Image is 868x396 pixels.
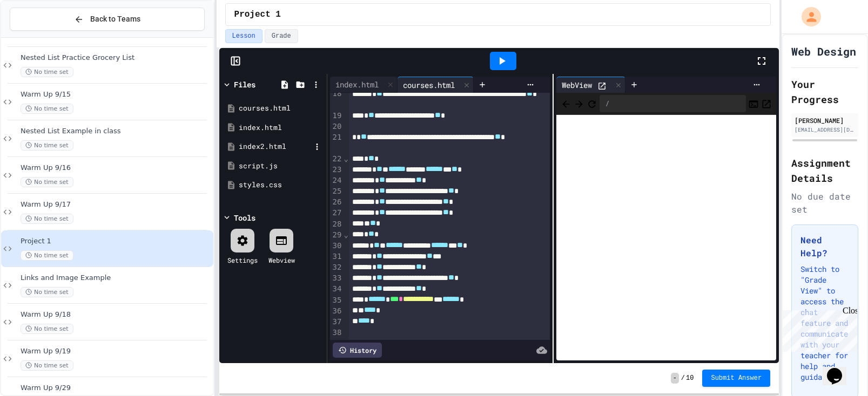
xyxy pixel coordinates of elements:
button: Lesson [225,29,263,43]
div: WebView [556,77,625,93]
button: Submit Answer [702,370,770,387]
span: - [671,373,679,384]
span: No time set [21,177,73,187]
span: Warm Up 9/15 [21,90,211,99]
button: Refresh [587,97,597,110]
div: 20 [330,121,344,132]
span: No time set [21,67,73,77]
div: Tools [234,212,255,223]
div: index.html [239,122,323,133]
span: Project 1 [234,8,281,21]
div: courses.html [239,103,323,114]
div: script.js [239,161,323,172]
div: / [600,95,746,112]
button: Open in new tab [761,97,772,110]
div: 38 [330,327,344,338]
span: / [681,374,685,383]
div: index.html [330,77,398,93]
div: WebView [556,79,597,91]
div: 37 [330,317,344,327]
div: 18 [330,88,344,110]
div: 32 [330,262,344,273]
span: No time set [21,104,73,114]
h3: Need Help? [800,234,849,260]
div: 21 [330,132,344,154]
div: Chat with us now!Close [4,4,75,69]
div: 35 [330,295,344,306]
span: Warm Up 9/17 [21,200,211,209]
div: 26 [330,197,344,208]
div: styles.css [239,180,323,190]
div: [EMAIL_ADDRESS][DOMAIN_NAME] [795,126,855,134]
div: 30 [330,241,344,251]
div: Settings [227,255,258,265]
span: Warm Up 9/18 [21,310,211,319]
div: courses.html [398,77,474,93]
span: Forward [574,97,584,110]
iframe: Web Preview [556,115,776,361]
span: No time set [21,287,73,297]
button: Grade [265,29,298,43]
span: Nested List Example in class [21,127,211,136]
div: courses.html [398,79,460,91]
div: History [333,343,382,358]
h1: Web Design [791,44,856,59]
span: Warm Up 9/29 [21,384,211,393]
iframe: chat widget [778,306,857,352]
span: Project 1 [21,237,211,246]
span: Warm Up 9/16 [21,163,211,173]
div: 29 [330,230,344,241]
div: 36 [330,306,344,317]
span: No time set [21,140,73,151]
span: 10 [686,374,694,383]
span: No time set [21,214,73,224]
div: 24 [330,175,344,186]
iframe: chat widget [823,353,857,385]
p: Switch to "Grade View" to access the chat feature and communicate with your teacher for help and ... [800,264,849,383]
button: Back to Teams [10,8,205,31]
div: 27 [330,208,344,219]
span: No time set [21,360,73,371]
div: 34 [330,284,344,295]
span: Nested List Practice Grocery List [21,53,211,63]
div: index.html [330,79,384,90]
h2: Your Progress [791,77,858,107]
div: My Account [790,4,824,29]
div: Files [234,79,255,90]
div: [PERSON_NAME] [795,115,855,125]
span: Warm Up 9/19 [21,347,211,356]
div: No due date set [791,190,858,216]
span: Back [561,97,571,110]
div: index2.html [239,141,311,152]
span: No time set [21,324,73,334]
div: 28 [330,219,344,230]
span: Submit Answer [711,374,762,383]
span: Links and Image Example [21,274,211,283]
div: Webview [268,255,295,265]
span: Fold line [343,230,348,239]
div: 33 [330,273,344,284]
button: Console [748,97,759,110]
div: 31 [330,251,344,262]
h2: Assignment Details [791,155,858,186]
div: 25 [330,186,344,197]
div: 23 [330,165,344,175]
span: Back to Teams [90,13,140,25]
div: 19 [330,111,344,121]
span: Fold line [343,154,348,163]
span: No time set [21,250,73,261]
div: 22 [330,154,344,165]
